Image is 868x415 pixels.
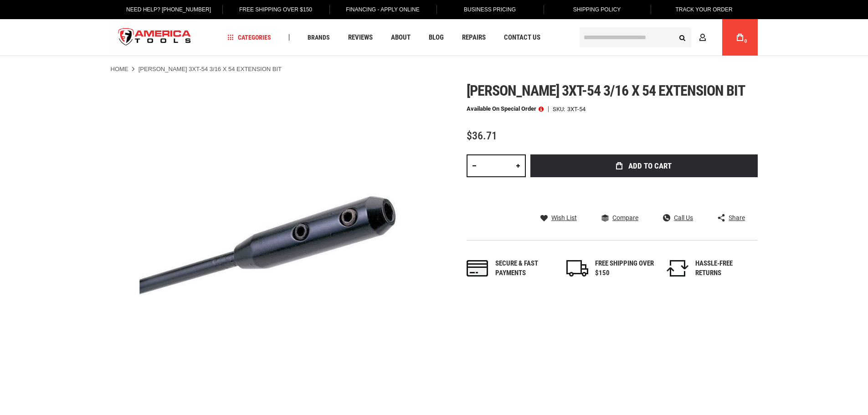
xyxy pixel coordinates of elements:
[731,19,749,56] a: 0
[348,34,373,41] span: Reviews
[111,65,128,73] a: Home
[573,6,621,13] span: Shipping Policy
[663,214,693,222] a: Call Us
[344,31,377,44] a: Reviews
[467,260,488,277] img: payments
[467,82,745,99] span: [PERSON_NAME] 3xt-54 3/16 x 54 extension bit
[303,31,334,44] a: Brands
[628,162,672,170] span: Add to Cart
[540,214,577,222] a: Wish List
[462,34,486,41] span: Repairs
[467,106,544,112] p: Available on Special Order
[595,259,654,278] div: FREE SHIPPING OVER $150
[530,154,758,177] button: Add to Cart
[674,215,693,221] span: Call Us
[553,106,567,112] strong: SKU
[612,215,638,221] span: Compare
[227,34,271,41] span: Categories
[567,106,586,112] div: 3XT-54
[111,20,199,55] img: America Tools
[551,215,577,221] span: Wish List
[667,260,688,277] img: returns
[674,29,691,46] button: Search
[139,66,282,72] strong: [PERSON_NAME] 3XT-54 3/16 X 54 EXTENSION BIT
[745,39,747,44] span: 0
[566,260,588,277] img: shipping
[601,214,638,222] a: Compare
[425,31,448,44] a: Blog
[111,82,434,406] img: GREENLEE 3XT-54 3/16 X 54 EXTENSION BIT
[387,31,415,44] a: About
[308,34,330,41] span: Brands
[391,34,411,41] span: About
[111,20,199,55] a: store logo
[504,34,540,41] span: Contact Us
[429,34,444,41] span: Blog
[223,31,275,44] a: Categories
[495,259,555,278] div: Secure & fast payments
[729,215,745,221] span: Share
[467,129,497,142] span: $36.71
[695,259,755,278] div: HASSLE-FREE RETURNS
[500,31,544,44] a: Contact Us
[458,31,490,44] a: Repairs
